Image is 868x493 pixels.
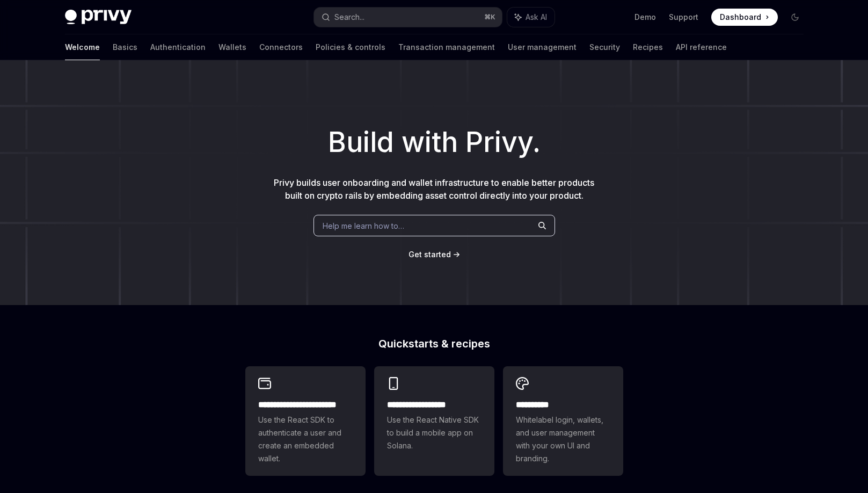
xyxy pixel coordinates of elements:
img: dark logo [65,10,132,25]
span: Privy builds user onboarding and wallet infrastructure to enable better products built on crypto ... [274,177,594,201]
button: Search...⌘K [314,8,502,27]
span: Use the React SDK to authenticate a user and create an embedded wallet. [258,414,353,465]
a: Welcome [65,34,100,60]
div: Search... [334,11,364,24]
span: Get started [409,250,451,259]
a: API reference [676,34,727,60]
a: Recipes [633,34,663,60]
a: Connectors [259,34,303,60]
span: Help me learn how to… [323,220,404,231]
button: Toggle dark mode [786,9,804,26]
button: Ask AI [507,8,555,27]
a: Authentication [150,34,206,60]
h1: Build with Privy. [17,121,851,163]
a: **** *****Whitelabel login, wallets, and user management with your own UI and branding. [503,366,623,476]
a: Basics [113,34,137,60]
span: Whitelabel login, wallets, and user management with your own UI and branding. [516,414,610,465]
span: ⌘ K [484,13,495,21]
h2: Quickstarts & recipes [245,338,623,349]
a: Wallets [218,34,246,60]
a: Get started [409,249,451,260]
a: Demo [634,12,656,23]
a: Security [589,34,620,60]
span: Use the React Native SDK to build a mobile app on Solana. [387,414,482,452]
span: Ask AI [526,12,547,23]
span: Dashboard [720,12,761,23]
a: **** **** **** ***Use the React Native SDK to build a mobile app on Solana. [374,366,494,476]
a: Policies & controls [316,34,385,60]
a: Transaction management [398,34,495,60]
a: User management [508,34,577,60]
a: Dashboard [711,9,778,26]
a: Support [669,12,698,23]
